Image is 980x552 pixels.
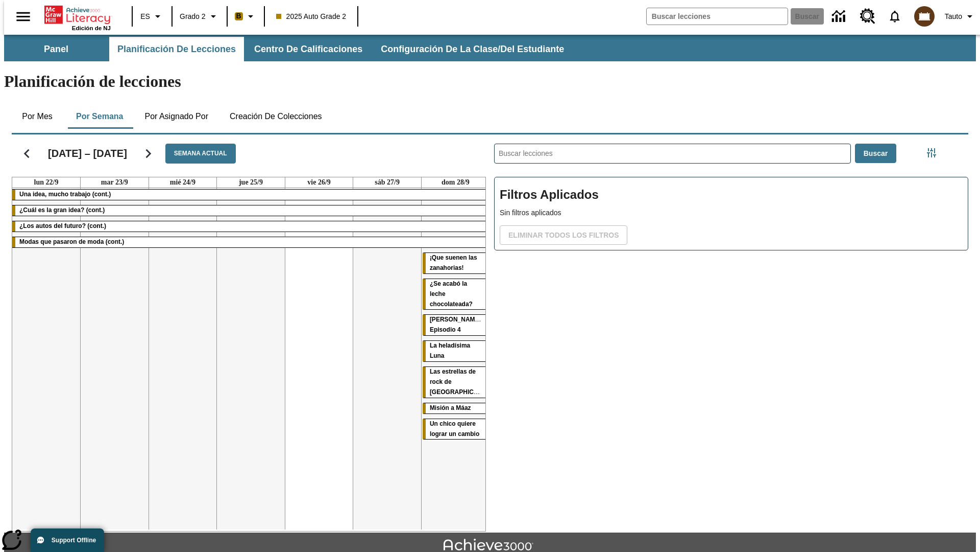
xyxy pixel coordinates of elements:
h2: Filtros Aplicados [500,182,963,208]
span: Las estrellas de rock de Madagascar [430,368,495,396]
div: Modas que pasaron de moda (cont.) [12,237,489,247]
div: Las estrellas de rock de Madagascar [423,367,488,398]
button: Panel [5,37,107,61]
div: ¿Cuál es la gran idea? (cont.) [12,205,489,216]
span: Grado 2 [180,11,206,22]
button: Regresar [14,141,40,167]
span: ES [140,11,150,22]
span: Planificación de lecciones [117,43,236,55]
a: 28 de septiembre de 2025 [439,177,472,188]
div: Subbarra de navegación [4,35,976,61]
button: Por semana [68,104,131,129]
button: Configuración de la clase/del estudiante [373,37,572,61]
button: Support Offline [31,528,104,552]
div: Filtros Aplicados [494,177,968,250]
span: ¿Cuál es la gran idea? (cont.) [19,206,105,214]
a: 25 de septiembre de 2025 [237,177,265,188]
a: 23 de septiembre de 2025 [99,177,130,188]
span: ¡Que suenen las zanahorias! [430,254,477,271]
input: Buscar campo [647,8,788,25]
button: Por asignado por [136,104,216,129]
button: Semana actual [165,144,236,164]
span: Elena Menope: Episodio 4 [430,316,483,333]
h2: [DATE] – [DATE] [48,147,127,159]
button: Seguir [135,141,161,167]
a: Centro de recursos, Se abrirá en una pestaña nueva. [854,3,881,30]
button: Grado: Grado 2, Elige un grado [176,7,224,26]
a: Notificaciones [881,3,908,30]
a: 27 de septiembre de 2025 [373,177,402,188]
div: ¿Se acabó la leche chocolateada? [423,279,488,310]
button: Buscar [855,144,896,164]
div: Misión a Máaz [423,403,488,413]
div: Un chico quiere lograr un cambio [423,419,488,440]
button: Escoja un nuevo avatar [908,3,941,30]
img: avatar image [914,6,935,27]
div: Calendario [4,130,486,532]
button: Por mes [12,104,63,129]
button: Menú lateral de filtros [921,143,942,163]
span: Configuración de la clase/del estudiante [381,43,564,55]
div: ¿Los autos del futuro? (cont.) [12,221,489,232]
div: Una idea, mucho trabajo (cont.) [12,190,489,200]
span: Modas que pasaron de moda (cont.) [19,238,124,245]
span: Un chico quiere lograr un cambio [430,420,479,438]
span: Misión a Máaz [430,404,471,411]
div: Elena Menope: Episodio 4 [423,315,488,335]
span: Support Offline [52,537,96,544]
p: Sin filtros aplicados [500,208,963,218]
span: B [236,10,241,22]
a: Centro de información [826,3,854,31]
a: 24 de septiembre de 2025 [168,177,198,188]
a: 22 de septiembre de 2025 [32,177,61,188]
button: Boost El color de la clase es anaranjado claro. Cambiar el color de la clase. [231,7,261,26]
span: Panel [44,43,68,55]
button: Centro de calificaciones [246,37,371,61]
input: Buscar lecciones [495,144,850,163]
button: Planificación de lecciones [109,37,244,61]
a: Portada [44,5,111,25]
button: Perfil/Configuración [941,7,980,26]
a: 26 de septiembre de 2025 [305,177,333,188]
span: ¿Los autos del futuro? (cont.) [19,222,106,229]
span: Centro de calificaciones [254,43,362,55]
h1: Planificación de lecciones [4,72,976,91]
div: La heladísima Luna [423,341,488,361]
span: Una idea, mucho trabajo (cont.) [19,191,111,198]
span: ¿Se acabó la leche chocolateada? [430,280,473,308]
span: Edición de NJ [72,25,111,31]
button: Abrir el menú lateral [8,2,38,32]
div: Buscar [486,130,968,532]
span: La heladísima Luna [430,342,470,359]
div: Portada [44,4,111,31]
span: Tauto [945,11,962,22]
button: Creación de colecciones [222,104,330,129]
button: Lenguaje: ES, Selecciona un idioma [136,7,168,26]
span: 2025 Auto Grade 2 [276,11,347,22]
div: Subbarra de navegación [4,37,573,61]
div: ¡Que suenen las zanahorias! [423,253,488,273]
